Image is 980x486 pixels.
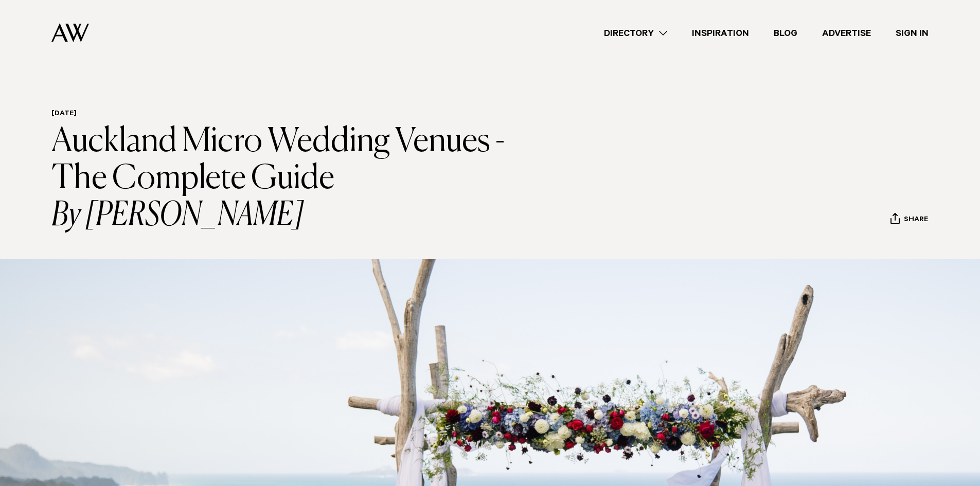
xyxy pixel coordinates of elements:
[810,26,883,40] a: Advertise
[51,197,527,235] i: By [PERSON_NAME]
[761,26,810,40] a: Blog
[883,26,941,40] a: Sign In
[51,23,89,42] img: Auckland Weddings Logo
[890,212,929,228] button: Share
[592,26,680,40] a: Directory
[51,110,527,119] h6: [DATE]
[904,215,928,225] span: Share
[51,123,527,235] h1: Auckland Micro Wedding Venues - The Complete Guide
[680,26,761,40] a: Inspiration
